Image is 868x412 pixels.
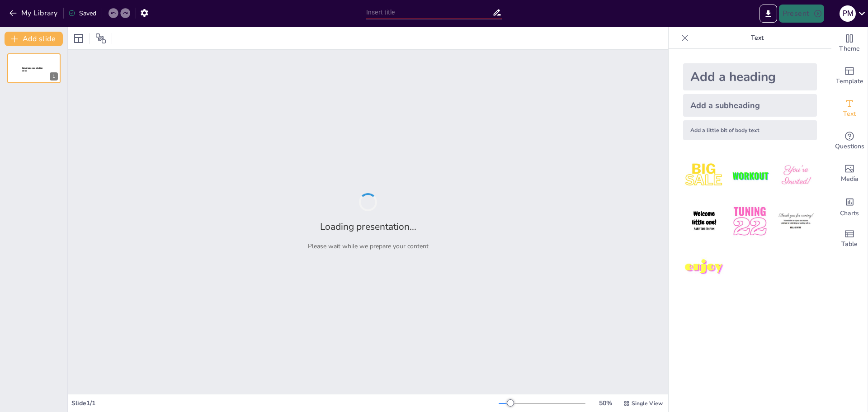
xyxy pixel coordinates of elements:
p: Text [692,27,822,49]
button: Add slide [5,32,63,46]
div: Add charts and graphs [831,190,868,223]
img: 2.jpeg [729,155,771,197]
span: Position [95,33,106,44]
span: Text [843,109,856,119]
div: Add a heading [683,63,817,90]
div: P M [840,5,856,22]
button: My Library [7,6,61,20]
span: Single View [632,400,663,407]
div: Add a subheading [683,94,817,117]
p: Please wait while we prepare your content [308,242,429,251]
div: Add ready made slides [831,60,868,92]
div: Add images, graphics, shapes or video [831,157,868,190]
span: Template [836,76,863,86]
div: 1 [7,53,61,83]
span: Theme [839,44,860,54]
div: Slide 1 / 1 [71,399,499,407]
div: 1 [50,72,58,81]
div: Saved [68,9,96,18]
div: Add a table [831,223,868,255]
h2: Loading presentation... [320,220,416,233]
img: 1.jpeg [683,155,725,197]
img: 4.jpeg [683,200,725,242]
span: Questions [835,142,864,152]
img: 6.jpeg [775,200,817,242]
span: Sendsteps presentation editor [22,67,43,72]
div: 50 % [594,399,616,407]
img: 3.jpeg [775,155,817,197]
div: Add text boxes [831,92,868,125]
input: Insert title [366,6,492,19]
button: Export to PowerPoint [759,5,777,23]
button: Present [779,5,824,23]
span: Media [841,174,859,184]
button: P M [840,5,856,23]
span: Table [841,239,858,249]
div: Get real-time input from your audience [831,125,868,157]
img: 5.jpeg [729,200,771,242]
img: 7.jpeg [683,246,725,289]
span: Charts [840,208,859,218]
div: Change the overall theme [831,27,868,60]
div: Layout [71,31,86,46]
div: Add a little bit of body text [683,120,817,140]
